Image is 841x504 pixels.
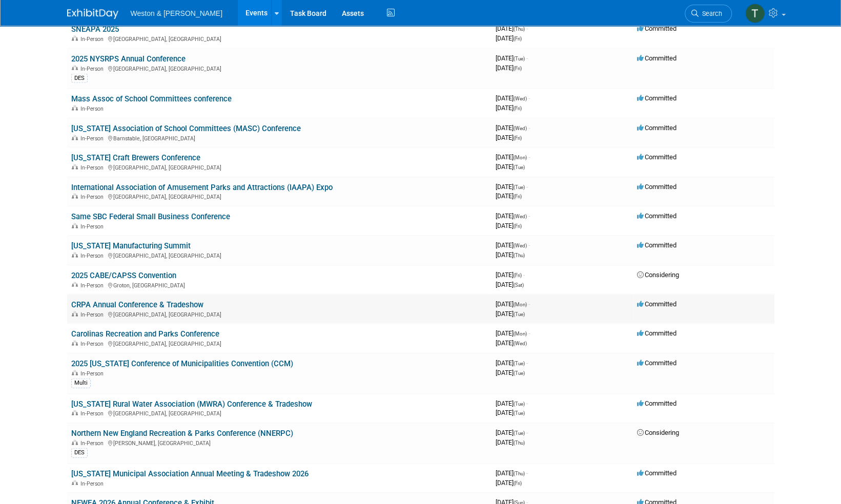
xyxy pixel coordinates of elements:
[514,135,522,141] span: (Fri)
[72,36,78,41] img: In-Person Event
[637,359,676,367] span: Committed
[496,104,522,112] span: [DATE]
[72,135,78,140] img: In-Person Event
[72,66,78,71] img: In-Person Event
[80,480,107,487] span: In-Person
[80,194,107,200] span: In-Person
[80,370,107,377] span: In-Person
[496,271,525,279] span: [DATE]
[514,272,522,278] span: (Fri)
[496,310,525,318] span: [DATE]
[514,243,527,248] span: (Wed)
[496,183,528,191] span: [DATE]
[514,26,525,32] span: (Thu)
[526,400,528,407] span: -
[514,106,522,111] span: (Fri)
[496,429,528,436] span: [DATE]
[526,54,528,62] span: -
[496,339,527,347] span: [DATE]
[514,282,524,288] span: (Sat)
[71,183,333,192] a: International Association of Amusement Parks and Attractions (IAAPA) Expo
[71,400,312,409] a: [US_STATE] Rural Water Association (MWRA) Conference & Tradeshow
[72,480,78,486] img: In-Person Event
[71,34,487,43] div: [GEOGRAPHIC_DATA], [GEOGRAPHIC_DATA]
[496,163,525,171] span: [DATE]
[72,106,78,111] img: In-Person Event
[514,401,525,407] span: (Tue)
[71,134,487,142] div: Barnstable, [GEOGRAPHIC_DATA]
[496,54,528,62] span: [DATE]
[80,440,107,447] span: In-Person
[71,469,309,478] a: [US_STATE] Municipal Association Annual Meeting & Tradeshow 2026
[71,429,293,438] a: Northern New England Recreation & Parks Conference (NNERPC)
[496,469,528,477] span: [DATE]
[72,440,78,445] img: In-Person Event
[745,4,765,23] img: Theresa Neri-Miller
[71,300,203,309] a: CRPA Annual Conference & Tradeshow
[637,183,676,191] span: Committed
[80,282,107,289] span: In-Person
[496,281,524,288] span: [DATE]
[72,410,78,415] img: In-Person Event
[685,5,732,23] a: Search
[71,438,487,447] div: [PERSON_NAME], [GEOGRAPHIC_DATA]
[496,192,522,200] span: [DATE]
[496,438,525,446] span: [DATE]
[80,36,107,43] span: In-Person
[528,241,530,249] span: -
[526,25,528,32] span: -
[637,153,676,161] span: Committed
[514,471,525,476] span: (Thu)
[80,253,107,259] span: In-Person
[71,54,186,64] a: 2025 NYSRPS Annual Conference
[528,300,530,308] span: -
[80,341,107,347] span: In-Person
[526,429,528,436] span: -
[496,359,528,367] span: [DATE]
[71,271,176,280] a: 2025 CABE/CAPSS Convention
[514,66,522,71] span: (Fri)
[526,469,528,477] span: -
[496,34,522,42] span: [DATE]
[80,164,107,171] span: In-Person
[637,329,676,337] span: Committed
[71,212,230,221] a: Same SBC Federal Small Business Conference
[72,370,78,375] img: In-Person Event
[80,311,107,318] span: In-Person
[514,480,522,486] span: (Fri)
[496,369,525,376] span: [DATE]
[71,310,487,318] div: [GEOGRAPHIC_DATA], [GEOGRAPHIC_DATA]
[514,164,525,170] span: (Tue)
[71,409,487,417] div: [GEOGRAPHIC_DATA], [GEOGRAPHIC_DATA]
[526,359,528,367] span: -
[637,94,676,102] span: Committed
[514,223,522,229] span: (Fri)
[72,311,78,317] img: In-Person Event
[637,124,676,132] span: Committed
[514,253,525,258] span: (Thu)
[514,341,527,346] span: (Wed)
[637,271,679,279] span: Considering
[637,241,676,249] span: Committed
[496,479,522,487] span: [DATE]
[71,329,219,339] a: Carolinas Recreation and Parks Conference
[514,440,525,446] span: (Thu)
[637,429,679,436] span: Considering
[496,64,522,72] span: [DATE]
[514,155,527,160] span: (Mon)
[637,469,676,477] span: Committed
[72,164,78,170] img: In-Person Event
[67,9,118,19] img: ExhibitDay
[514,36,522,41] span: (Fri)
[496,153,530,161] span: [DATE]
[637,400,676,407] span: Committed
[528,94,530,102] span: -
[80,66,107,72] span: In-Person
[637,54,676,62] span: Committed
[71,359,293,368] a: 2025 [US_STATE] Conference of Municipalities Convention (CCM)
[71,153,200,162] a: [US_STATE] Craft Brewers Conference
[514,184,525,190] span: (Tue)
[71,192,487,200] div: [GEOGRAPHIC_DATA], [GEOGRAPHIC_DATA]
[528,329,530,337] span: -
[514,311,525,317] span: (Tue)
